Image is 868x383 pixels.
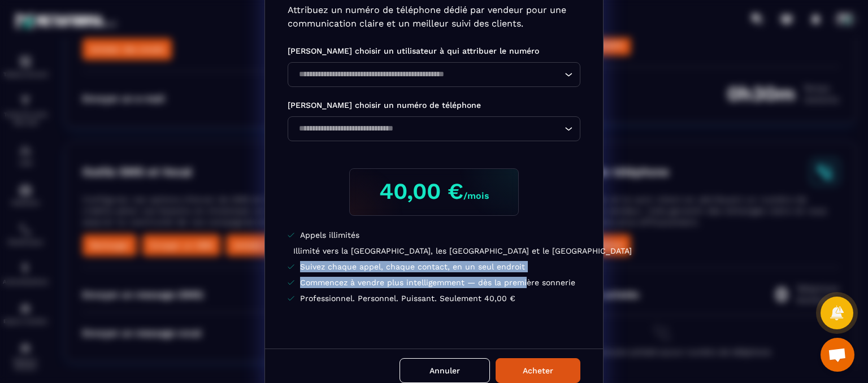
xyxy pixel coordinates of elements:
p: Attribuez un numéro de téléphone dédié par vendeur pour une communication claire et un meilleur s... [288,3,580,31]
button: Annuler [400,358,490,383]
input: Search for option [295,68,562,81]
span: /mois [463,190,489,201]
input: Search for option [295,123,562,135]
li: Suivez chaque appel, chaque contact, en un seul endroit [288,261,580,272]
div: Search for option [288,62,580,87]
div: Ouvrir le chat [821,338,854,372]
p: [PERSON_NAME] choisir un numéro de téléphone [288,98,580,112]
li: Commencez à vendre plus intelligemment — dès la première sonnerie [288,277,580,288]
button: Acheter [496,358,580,383]
div: Search for option [288,116,580,141]
li: Professionnel. Personnel. Puissant. Seulement 40,00 € [288,293,580,304]
p: [PERSON_NAME] choisir un utilisateur à qui attribuer le numéro [288,44,580,58]
li: Appels illimités [288,229,580,241]
li: Illimité vers la [GEOGRAPHIC_DATA], les [GEOGRAPHIC_DATA] et le [GEOGRAPHIC_DATA] [288,245,580,256]
h3: 40,00 € [359,178,509,204]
